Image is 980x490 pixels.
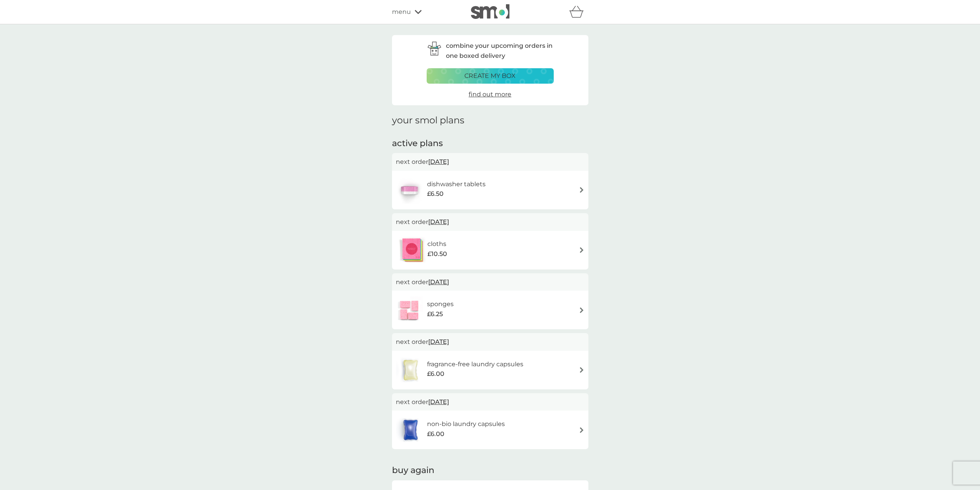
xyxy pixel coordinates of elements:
[427,429,444,439] span: £6.00
[427,419,505,429] h6: non-bio laundry capsules
[396,416,425,443] img: non-bio laundry capsules
[428,334,449,349] span: [DATE]
[396,237,427,264] img: cloths
[396,157,585,167] p: next order
[579,187,585,193] img: arrow right
[428,394,449,409] span: [DATE]
[427,249,447,259] span: £10.50
[396,277,585,287] p: next order
[446,41,554,61] p: combine your upcoming orders in one boxed delivery
[579,247,585,253] img: arrow right
[427,179,486,189] h6: dishwasher tablets
[392,465,588,477] h2: buy again
[579,307,585,313] img: arrow right
[396,217,585,227] p: next order
[427,309,443,319] span: £6.25
[427,299,454,309] h6: sponges
[428,274,449,290] span: [DATE]
[427,189,444,199] span: £6.50
[579,367,585,373] img: arrow right
[396,337,585,347] p: next order
[469,91,511,98] span: find out more
[396,397,585,407] p: next order
[464,71,516,81] p: create my box
[427,359,523,369] h6: fragrance-free laundry capsules
[428,154,449,169] span: [DATE]
[427,239,447,249] h6: cloths
[396,177,423,204] img: dishwasher tablets
[392,138,588,150] h2: active plans
[396,296,423,323] img: sponges
[579,427,585,433] img: arrow right
[392,7,411,17] span: menu
[396,357,425,384] img: fragrance-free laundry capsules
[471,4,509,19] img: smol
[569,4,588,20] div: basket
[427,369,444,379] span: £6.00
[427,68,554,84] button: create my box
[392,115,588,126] h1: your smol plans
[469,89,511,99] a: find out more
[428,214,449,229] span: [DATE]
